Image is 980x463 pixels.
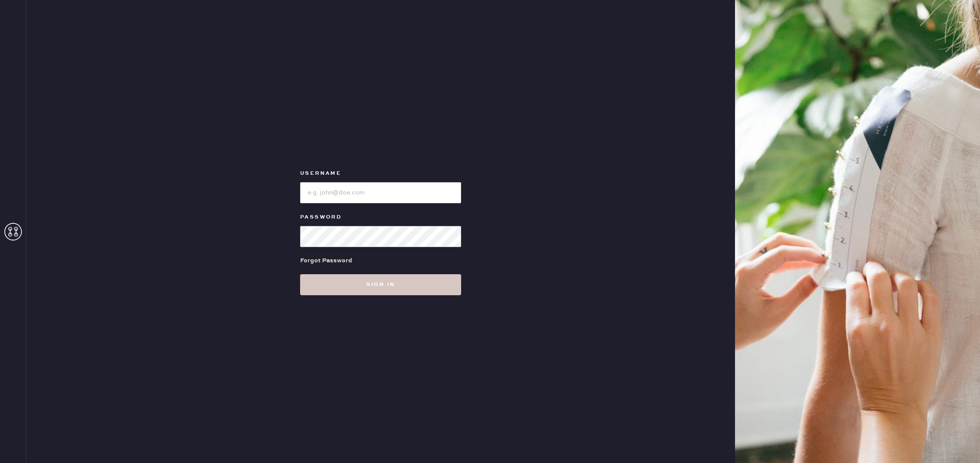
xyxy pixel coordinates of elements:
[300,247,352,274] a: Forgot Password
[300,168,461,179] label: Username
[300,274,461,295] button: Sign in
[300,212,461,223] label: Password
[300,256,352,265] div: Forgot Password
[300,182,461,203] input: e.g. john@doe.com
